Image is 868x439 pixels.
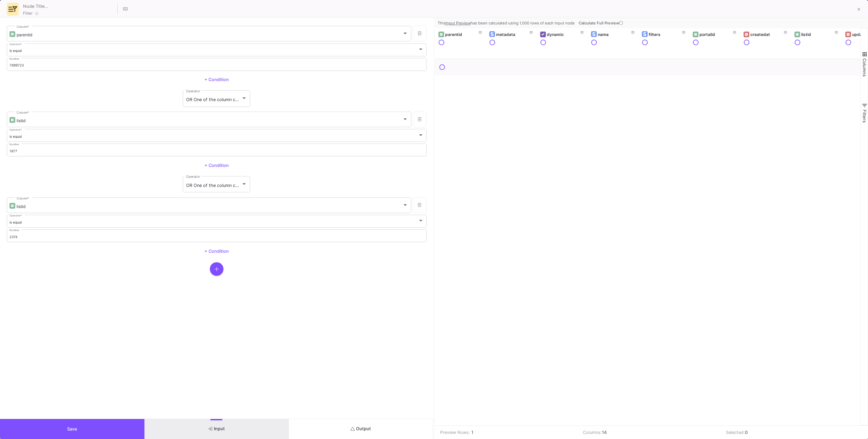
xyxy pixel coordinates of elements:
u: Input Preview [446,21,471,25]
b: 1 [471,429,473,436]
span: Filter [23,11,33,16]
span: + Condition [204,249,229,254]
span: listid [17,118,25,123]
img: row-advanced-ui.svg [8,5,17,14]
div: metadata [496,32,530,37]
span: Columns [862,58,867,77]
td: Selected: [721,426,864,439]
div: parentid [445,32,479,37]
span: Calculate Full Preview [579,21,624,25]
div: filters [649,32,682,37]
div: createdat [750,32,784,37]
b: 0 [745,430,748,435]
div: name [598,32,631,37]
div: dynamic [547,32,580,37]
span: Filters [862,110,867,123]
div: listid [801,32,835,37]
span: is equal [9,134,22,138]
span: parentid [17,32,32,37]
span: + Condition [204,163,229,168]
div: This has been calculated using 1,000 rows of each input node [438,20,576,26]
button: + Condition [199,75,234,85]
button: Hotkeys List [119,2,132,16]
span: listid [17,204,25,209]
span: OR One of the column conditions (see left bars) have to match [186,97,316,102]
span: Save [67,426,77,432]
span: is equal [9,220,22,224]
span: OR One of the column conditions (see left bars) have to match [186,183,316,188]
b: 14 [602,430,607,435]
span: + Condition [204,77,229,82]
button: Output [289,419,433,439]
span: Output [351,426,371,431]
div: Preview Rows: [440,429,470,436]
button: Input [144,419,289,439]
input: Node Title... [21,1,116,10]
button: + Condition [199,246,234,256]
td: Columns: [578,426,721,439]
span: Input [208,426,225,431]
button: Calculate Full Preview [577,18,626,28]
button: + Condition [199,160,234,171]
div: portalid [699,32,733,37]
span: is equal [9,49,22,53]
